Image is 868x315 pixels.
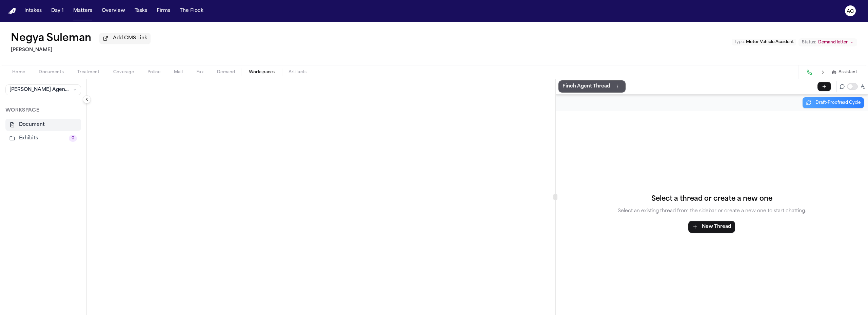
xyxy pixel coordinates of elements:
[48,5,66,17] button: Day 1
[83,95,91,103] button: Collapse sidebar
[132,5,150,17] button: Tasks
[832,70,857,75] button: Assistant
[289,70,307,75] span: Artifacts
[177,5,206,17] button: The Flock
[113,70,134,75] span: Coverage
[77,70,100,75] span: Treatment
[249,70,275,75] span: Workspaces
[8,8,16,14] a: Home
[688,221,735,233] button: New Thread
[11,46,151,54] h2: [PERSON_NAME]
[12,70,25,75] span: Home
[99,33,151,44] button: Add CMS Link
[147,70,160,75] span: Police
[5,106,81,115] p: WORKSPACE
[113,35,147,42] span: Add CMS Link
[99,5,128,17] button: Overview
[805,67,814,77] button: Make a Call
[839,70,857,75] span: Assistant
[803,97,864,108] button: Draft-Proofread Cycle
[11,33,91,45] h1: Negya Suleman
[8,8,16,14] img: Finch Logo
[558,80,626,93] button: Finch Agent ThreadThread actions
[5,119,81,131] button: Document
[847,83,858,90] button: Toggle proofreading mode
[732,39,796,45] button: Edit Type: Motor Vehicle Accident
[196,70,203,75] span: Fax
[5,132,81,144] button: Exhibits0
[802,40,816,45] span: Status:
[11,33,91,45] button: Edit matter name
[39,70,64,75] span: Documents
[22,5,44,17] button: Intakes
[734,40,745,44] span: Type :
[614,83,622,90] button: Thread actions
[154,5,173,17] button: Firms
[818,40,848,45] span: Demand letter
[798,38,857,46] button: Change status from Demand letter
[69,135,77,142] span: 0
[815,100,861,105] span: Draft-Proofread Cycle
[174,70,183,75] span: Mail
[618,207,806,215] p: Select an existing thread from the sidebar or create a new one to start chatting.
[618,194,806,204] h4: Select a thread or create a new one
[71,5,95,17] button: Matters
[5,84,81,95] button: [PERSON_NAME] Agent Demand
[217,70,235,75] span: Demand
[746,40,794,44] span: Motor Vehicle Accident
